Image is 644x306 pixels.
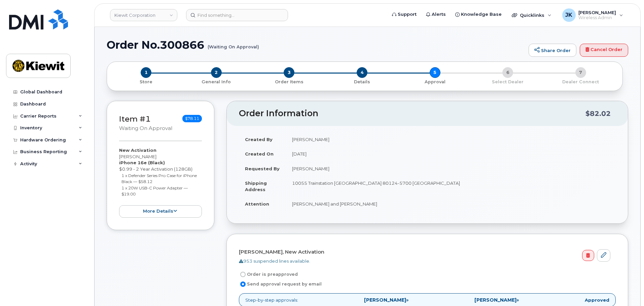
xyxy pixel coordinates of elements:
[240,272,246,277] input: Order is preapproved
[121,185,188,197] small: 1 x 20W USB-C Power Adapter — $19.00
[286,146,616,161] td: [DATE]
[585,107,611,120] div: $82.02
[239,280,322,288] label: Send approval request by email
[286,196,616,211] td: [PERSON_NAME] and [PERSON_NAME]
[239,109,585,118] h2: Order Information
[115,79,177,85] p: Store
[284,67,294,78] span: 3
[580,44,628,57] a: Cancel Order
[357,67,367,78] span: 4
[245,166,280,171] strong: Requested By
[240,281,246,287] input: Send approval request by email
[119,147,156,153] strong: New Activation
[615,277,639,301] iframe: Messenger Launcher
[239,258,610,264] div: 953 suspended lines available.
[121,173,197,184] small: 1 x Defender Series Pro Case for iPhone Black — $58.12
[328,79,396,85] p: Details
[286,161,616,176] td: [PERSON_NAME]
[364,297,406,303] strong: [PERSON_NAME]
[141,67,151,78] span: 1
[239,249,610,255] h4: [PERSON_NAME], New Activation
[474,298,519,302] span: »
[239,270,298,278] label: Order is preapproved
[529,44,576,57] a: Share Order
[245,180,267,192] strong: Shipping Address
[364,298,408,302] span: »
[211,67,222,78] span: 2
[119,125,172,131] small: Waiting On Approval
[286,176,616,196] td: 10055 Trainstation [GEOGRAPHIC_DATA] 80124-5700 [GEOGRAPHIC_DATA]
[180,78,253,85] a: 2 General Info
[245,201,269,207] strong: Attention
[326,78,399,85] a: 4 Details
[119,114,151,124] a: Item #1
[107,39,525,51] h1: Order No.300866
[112,78,180,85] a: 1 Store
[183,79,250,85] p: General Info
[245,137,273,142] strong: Created By
[585,297,609,303] strong: Approved
[286,132,616,147] td: [PERSON_NAME]
[255,79,323,85] p: Order Items
[245,151,274,157] strong: Created On
[119,147,202,217] div: [PERSON_NAME] $0.99 - 2 Year Activation (128GB)
[119,160,165,165] strong: iPhone 16e (Black)
[119,205,202,218] button: more details
[474,297,516,303] strong: [PERSON_NAME]
[182,115,202,122] span: $78.11
[253,78,326,85] a: 3 Order Items
[208,39,259,49] small: (Waiting On Approval)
